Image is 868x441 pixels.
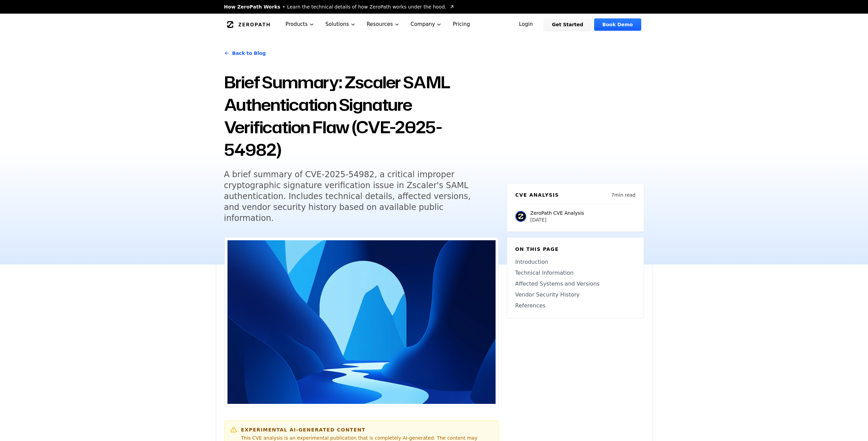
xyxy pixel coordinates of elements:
[544,18,591,31] a: Get Started
[515,291,635,299] a: Vendor Security History
[515,280,635,288] a: Affected Systems and Versions
[511,18,541,31] a: Login
[224,169,486,224] h5: A brief summary of CVE-2025-54982, a critical improper cryptographic signature verification issue...
[224,44,266,63] a: Back to Blog
[216,14,652,35] nav: Global
[594,18,641,31] a: Book Demo
[241,426,493,433] h6: Experimental AI-Generated Content
[361,14,405,35] button: Resources
[515,269,635,277] a: Technical Information
[227,240,496,404] img: Brief Summary: Zscaler SAML Authentication Signature Verification Flaw (CVE-2025-54982)
[224,3,280,10] span: How ZeroPath Works
[611,192,635,198] p: 7 min read
[515,302,635,310] a: References
[530,210,584,216] p: ZeroPath CVE Analysis
[515,192,559,198] h6: CVE Analysis
[515,211,526,222] img: ZeroPath CVE Analysis
[405,14,447,35] button: Company
[320,14,361,35] button: Solutions
[224,71,499,161] h1: Brief Summary: Zscaler SAML Authentication Signature Verification Flaw (CVE-2025-54982)
[280,14,320,35] button: Products
[515,246,635,253] h6: On this page
[447,14,475,35] a: Pricing
[224,3,455,10] a: How ZeroPath WorksLearn the technical details of how ZeroPath works under the hood.
[530,216,584,223] p: [DATE]
[287,3,446,10] span: Learn the technical details of how ZeroPath works under the hood.
[515,258,635,266] a: Introduction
